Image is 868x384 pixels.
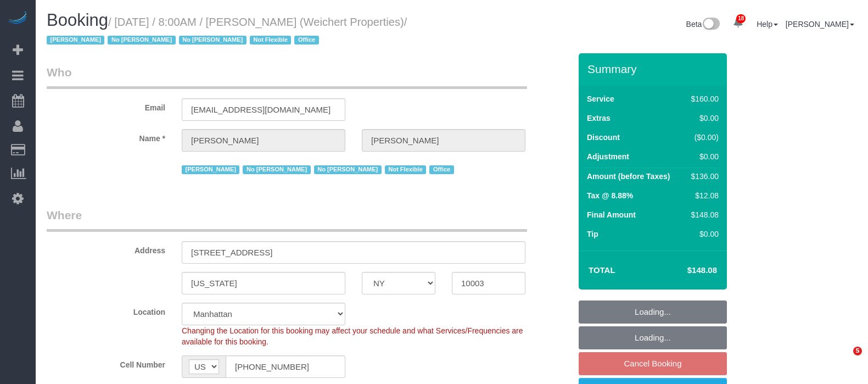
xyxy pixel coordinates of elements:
input: City [182,272,345,294]
div: $160.00 [687,93,719,104]
span: No [PERSON_NAME] [243,165,310,174]
div: ($0.00) [687,132,719,143]
iframe: Intercom live chat [831,347,857,373]
small: / [DATE] / 8:00AM / [PERSON_NAME] (Weichert Properties) [47,16,407,47]
a: [PERSON_NAME] [786,20,854,29]
label: Location [38,303,173,318]
label: Service [587,93,614,104]
label: Address [38,241,173,256]
span: Booking [47,10,108,30]
span: Not Flexible [385,165,427,174]
legend: Where [47,207,527,232]
a: Help [757,20,778,29]
a: 18 [727,11,749,35]
span: 18 [736,14,746,23]
label: Final Amount [587,209,636,220]
input: Zip Code [452,272,525,294]
span: [PERSON_NAME] [182,165,239,174]
span: Changing the Location for this booking may affect your schedule and what Services/Frequencies are... [182,326,523,346]
label: Extras [587,113,611,124]
label: Name * [38,129,173,144]
div: $0.00 [687,229,719,240]
a: Beta [686,20,720,29]
input: Last Name [362,129,525,152]
legend: Who [47,64,527,89]
h4: $148.08 [654,266,717,275]
span: No [PERSON_NAME] [314,165,382,174]
input: Cell Number [226,355,345,378]
label: Tip [587,229,598,240]
span: Office [294,36,318,44]
span: No [PERSON_NAME] [108,36,175,44]
div: $136.00 [687,171,719,182]
label: Discount [587,132,620,143]
label: Tax @ 8.88% [587,190,633,201]
strong: Total [589,265,615,275]
img: New interface [702,18,720,32]
span: Not Flexible [250,36,292,44]
span: 5 [853,347,862,355]
span: Office [429,165,453,174]
div: $12.08 [687,190,719,201]
div: $0.00 [687,151,719,162]
span: No [PERSON_NAME] [179,36,247,44]
input: First Name [182,129,345,152]
label: Amount (before Taxes) [587,171,670,182]
label: Email [38,98,173,113]
input: Email [182,98,345,121]
img: Automaid Logo [7,11,29,26]
label: Cell Number [38,355,173,370]
label: Adjustment [587,151,629,162]
div: $148.08 [687,209,719,220]
div: $0.00 [687,113,719,124]
span: [PERSON_NAME] [47,36,104,44]
h3: Summary [587,63,721,75]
